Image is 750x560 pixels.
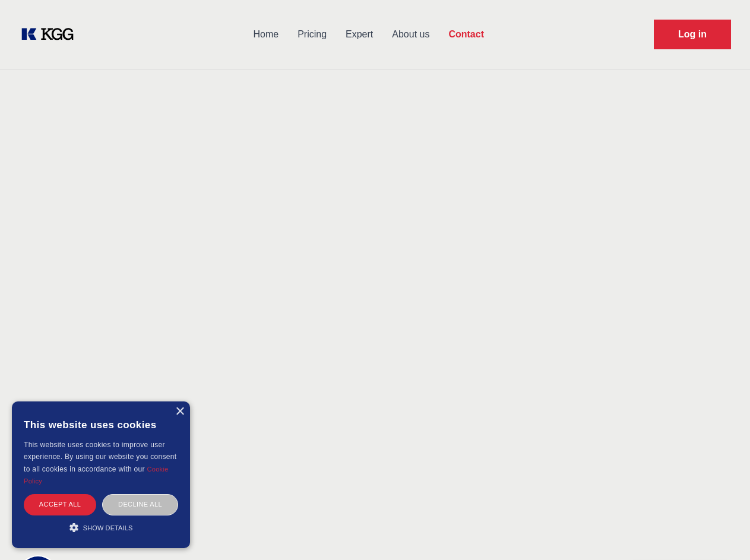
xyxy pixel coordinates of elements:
a: About us [382,19,439,50]
a: Request Demo [654,20,731,49]
span: Show details [83,524,133,531]
a: Expert [336,19,382,50]
a: Pricing [288,19,336,50]
a: Cookie Policy [24,466,169,485]
div: Accept all [24,494,96,515]
a: Home [243,19,288,50]
div: This website uses cookies [24,410,178,439]
div: Close [175,407,184,416]
span: This website uses cookies to improve user experience. By using our website you consent to all coo... [24,441,176,473]
a: Contact [439,19,493,50]
a: KOL Knowledge Platform: Talk to Key External Experts (KEE) [19,25,83,44]
div: Decline all [102,494,178,515]
iframe: Chat Widget [691,503,750,560]
div: Show details [24,521,178,533]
